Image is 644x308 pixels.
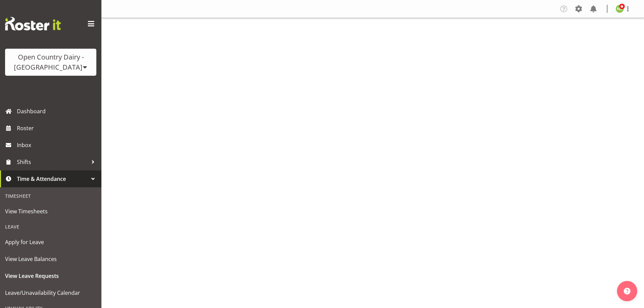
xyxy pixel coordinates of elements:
a: Apply for Leave [2,234,100,251]
span: Roster [17,123,98,133]
div: Open Country Dairy - [GEOGRAPHIC_DATA] [12,52,90,72]
a: View Leave Balances [2,251,100,267]
span: Leave/Unavailability Calendar [5,288,96,298]
img: Rosterit website logo [5,17,61,30]
span: View Leave Balances [5,254,96,264]
span: View Leave Requests [5,271,96,281]
span: Inbox [17,140,98,150]
span: Dashboard [17,106,98,116]
span: Time & Attendance [17,174,88,184]
span: View Timesheets [5,206,96,216]
a: Leave/Unavailability Calendar [2,284,100,301]
img: nicole-lloyd7454.jpg [616,5,624,13]
div: Timesheet [2,189,100,203]
span: Shifts [17,157,88,167]
div: Leave [2,220,100,234]
a: View Timesheets [2,203,100,220]
img: help-xxl-2.png [624,288,630,294]
a: View Leave Requests [2,267,100,284]
span: Apply for Leave [5,237,96,247]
